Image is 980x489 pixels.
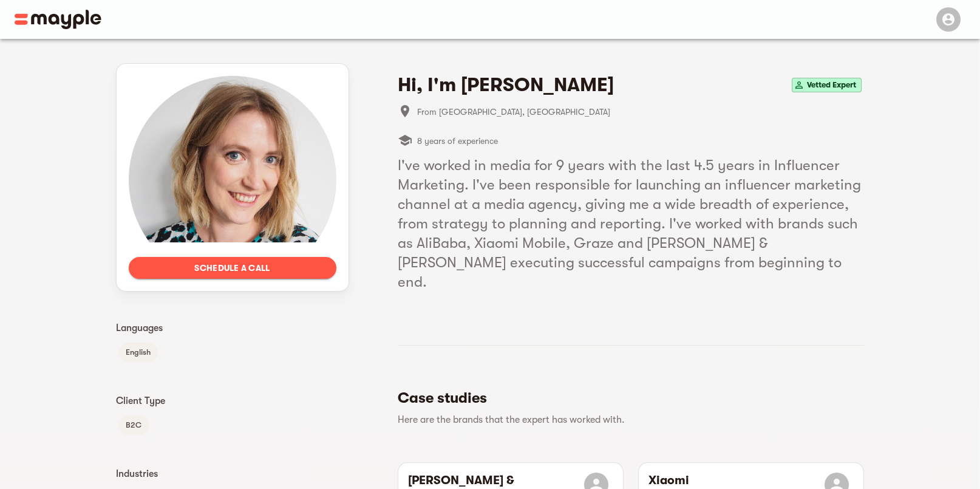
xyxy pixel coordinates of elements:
span: From [GEOGRAPHIC_DATA], [GEOGRAPHIC_DATA] [417,104,864,119]
span: 8 years of experience [417,134,498,148]
span: Schedule a call [138,261,327,275]
img: Main logo [15,10,101,29]
button: Schedule a call [129,257,336,279]
span: Vetted Expert [802,78,861,92]
span: English [118,345,158,360]
p: Client Type [116,394,349,408]
p: Here are the brands that the expert has worked with. [398,412,854,427]
h5: Case studies [398,388,854,408]
span: Menu [929,13,965,23]
h5: I've worked in media for 9 years with the last 4.5 years in Influencer Marketing. I've been respo... [398,156,864,292]
span: B2C [118,418,149,433]
p: Industries [116,467,349,481]
p: Languages [116,321,349,335]
h4: Hi, I'm [PERSON_NAME] [398,73,614,97]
